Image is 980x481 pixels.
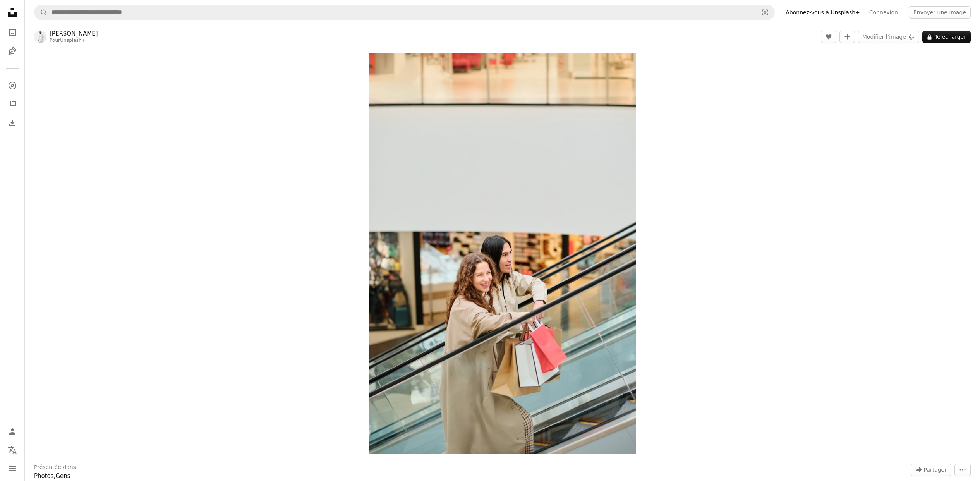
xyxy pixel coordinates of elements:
[821,31,836,43] button: J’aime
[5,442,20,458] button: Langue
[60,38,86,43] a: Unsplash+
[34,464,76,471] h3: Présentée dans
[54,472,56,479] span: ,
[5,115,20,131] a: Historique de téléchargement
[369,53,636,454] img: quelques personnes qui descendent des escaliers
[924,464,947,476] span: Partager
[34,5,775,20] form: Rechercher des visuels sur tout le site
[756,5,774,20] button: Recherche de visuels
[5,424,20,439] a: Connexion / S’inscrire
[5,461,20,476] button: Menu
[781,6,865,19] a: Abonnez-vous à Unsplash+
[5,96,20,112] a: Collections
[5,78,20,93] a: Explorer
[954,464,971,476] button: Plus d’actions
[34,5,48,20] button: Rechercher sur Unsplash
[5,43,20,59] a: Illustrations
[50,38,98,44] div: Pour
[34,31,46,43] img: Accéder au profil de Andrej Lišakov
[922,31,971,43] button: Télécharger
[34,472,54,479] a: Photos
[909,6,971,19] button: Envoyer une image
[911,464,951,476] button: Partager cette image
[865,6,903,19] a: Connexion
[50,30,98,38] a: [PERSON_NAME]
[369,53,636,454] button: Zoom sur cette image
[858,31,919,43] button: Modifier l’image
[55,472,70,479] a: Gens
[839,31,855,43] button: Ajouter à la collection
[5,25,20,40] a: Photos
